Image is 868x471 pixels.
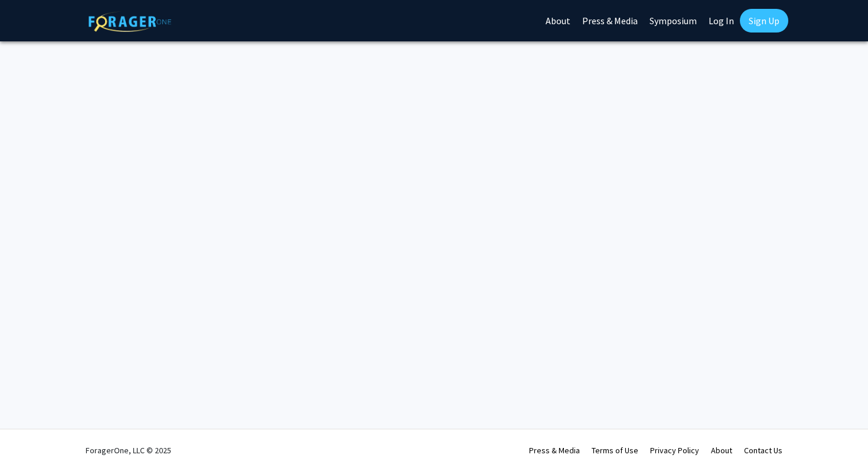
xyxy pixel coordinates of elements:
a: Contact Us [744,445,782,456]
a: Terms of Use [592,445,638,456]
a: About [711,445,732,456]
a: Press & Media [529,445,580,456]
a: Sign Up [740,9,788,33]
div: ForagerOne, LLC © 2025 [86,430,171,471]
a: Privacy Policy [650,445,699,456]
img: ForagerOne Logo [89,11,171,32]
